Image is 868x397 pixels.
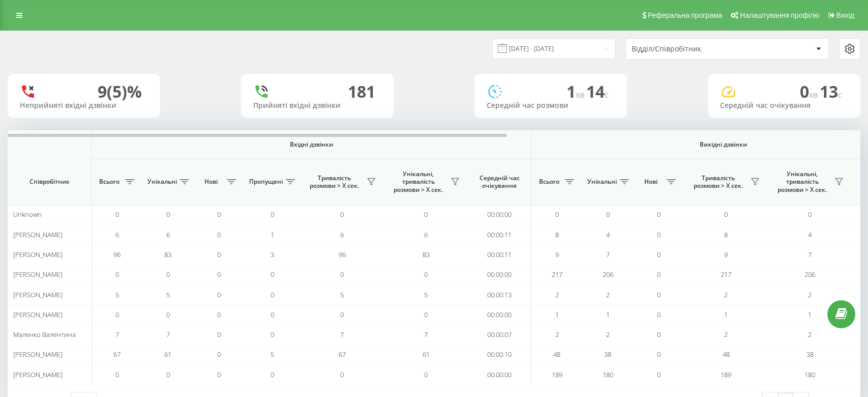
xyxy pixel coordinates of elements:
span: 48 [553,350,560,359]
td: 00:00:10 [468,345,531,364]
span: 7 [115,330,119,339]
span: 0 [424,310,428,319]
span: 0 [340,370,344,379]
span: Співробітник [16,178,82,186]
span: 2 [555,290,559,299]
span: 6 [115,230,119,239]
div: Неприйняті вхідні дзвінки [20,101,148,110]
span: 67 [113,350,121,359]
span: 5 [166,290,170,299]
span: 61 [423,350,430,359]
span: 38 [806,350,814,359]
div: Середній час очікування [720,101,848,110]
span: 2 [808,330,812,339]
span: 0 [657,250,661,259]
span: 0 [271,210,274,219]
span: c [605,89,609,100]
span: 0 [340,270,344,279]
span: 8 [555,230,559,239]
span: [PERSON_NAME] [13,230,63,239]
span: 0 [217,370,221,379]
span: 5 [340,290,344,299]
span: 0 [217,250,221,259]
span: 206 [603,270,613,279]
span: 8 [724,230,728,239]
span: Вихід [836,11,854,19]
span: 0 [808,210,812,219]
span: 189 [552,370,562,379]
span: 7 [424,330,428,339]
td: 00:00:11 [468,224,531,244]
td: 00:00:11 [468,245,531,265]
span: 2 [606,330,610,339]
td: 00:00:00 [468,205,531,224]
span: [PERSON_NAME] [13,370,63,379]
span: Налаштування профілю [740,11,819,19]
span: [PERSON_NAME] [13,270,63,279]
span: 0 [271,370,274,379]
span: 0 [166,370,170,379]
span: Унікальні [587,178,617,186]
span: 2 [808,290,812,299]
span: 6 [166,230,170,239]
td: 00:00:00 [468,265,531,285]
span: 0 [217,310,221,319]
span: Унікальні [147,178,177,186]
span: 0 [657,210,661,219]
span: 0 [657,270,661,279]
div: 9 (5)% [98,82,142,101]
span: 0 [657,350,661,359]
span: 61 [164,350,171,359]
span: 189 [721,370,731,379]
span: 6 [340,230,344,239]
span: 96 [113,250,121,259]
div: Середній час розмови [487,101,615,110]
span: 9 [724,250,728,259]
span: Всього [536,178,562,186]
span: [PERSON_NAME] [13,310,63,319]
span: 7 [808,250,812,259]
span: 2 [555,330,559,339]
span: 5 [271,350,274,359]
span: 0 [217,330,221,339]
span: 180 [804,370,815,379]
span: Вхідні дзвінки [118,140,504,149]
span: Маленко Валентина [13,330,76,339]
span: хв [576,89,586,100]
span: 2 [606,290,610,299]
span: 217 [721,270,731,279]
span: 0 [271,270,274,279]
span: Тривалість розмови > Х сек. [689,174,747,190]
span: 0 [657,290,661,299]
span: 1 [566,80,586,102]
span: [PERSON_NAME] [13,290,63,299]
span: Унікальні, тривалість розмови > Х сек. [389,170,447,194]
span: 83 [164,250,171,259]
span: 7 [606,250,610,259]
span: 0 [271,310,274,319]
span: 0 [166,210,170,219]
div: 181 [348,82,375,101]
span: 1 [606,310,610,319]
span: 48 [723,350,730,359]
span: [PERSON_NAME] [13,350,63,359]
span: 14 [586,80,609,102]
span: 0 [424,210,428,219]
span: Всього [97,178,122,186]
div: Відділ/Співробітник [632,45,753,53]
span: 0 [555,210,559,219]
span: 0 [271,290,274,299]
span: 0 [115,270,119,279]
span: 4 [808,230,812,239]
span: 4 [606,230,610,239]
span: Реферальна програма [648,11,723,19]
span: [PERSON_NAME] [13,250,63,259]
span: 0 [217,290,221,299]
span: 0 [217,210,221,219]
span: 3 [271,250,274,259]
span: c [838,89,842,100]
div: Прийняті вхідні дзвінки [253,101,381,110]
span: хв [809,89,820,100]
span: 96 [339,250,346,259]
span: 0 [657,230,661,239]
